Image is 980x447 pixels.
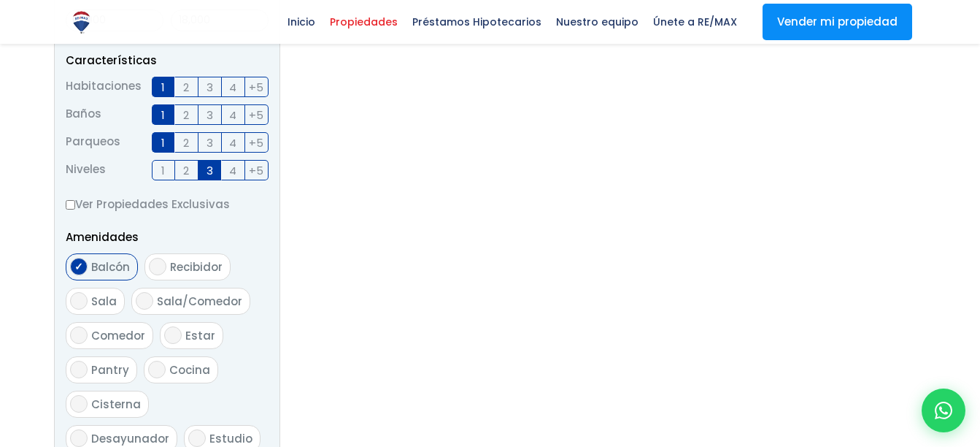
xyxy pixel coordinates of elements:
span: 3 [207,78,213,96]
input: Cisterna [70,395,88,413]
span: Comedor [91,328,145,343]
img: Logo de REMAX [69,9,94,35]
span: 2 [183,134,189,152]
span: Préstamos Hipotecarios [405,11,549,33]
input: Estar [164,326,182,344]
span: Inicio [280,11,323,33]
span: 4 [229,161,236,180]
input: Comedor [70,326,88,344]
span: Balcón [91,259,130,275]
span: Niveles [66,160,106,180]
span: +5 [249,134,263,152]
span: Parqueos [66,132,120,153]
span: Sala [91,294,117,309]
span: Estar [185,328,215,343]
input: Desayunador [70,429,88,447]
span: Recibidor [170,259,223,275]
span: +5 [249,161,263,180]
span: Habitaciones [66,77,142,97]
p: Amenidades [66,228,269,246]
span: 1 [161,78,165,96]
p: Características [66,51,269,69]
span: Baños [66,104,101,125]
span: 2 [183,161,189,180]
span: Cisterna [91,397,141,412]
span: 4 [229,106,236,124]
input: Balcón [70,258,88,275]
input: Recibidor [149,258,166,275]
span: Desayunador [91,431,169,446]
span: Pantry [91,362,129,378]
span: 3 [207,106,213,124]
a: Vender mi propiedad [763,4,912,40]
span: 1 [161,134,165,152]
input: Estudio [188,429,206,447]
span: Estudio [209,431,252,446]
span: Sala/Comedor [157,294,242,309]
input: Sala [70,292,88,310]
input: Pantry [70,361,88,378]
span: 2 [183,106,189,124]
span: Únete a RE/MAX [646,11,744,33]
span: 1 [161,161,165,180]
span: Nuestro equipo [549,11,646,33]
span: Propiedades [323,11,405,33]
span: 3 [207,134,213,152]
span: +5 [249,106,263,124]
span: +5 [249,78,263,96]
span: 3 [207,161,213,180]
input: Cocina [148,361,166,378]
span: 1 [161,106,165,124]
label: Ver Propiedades Exclusivas [66,195,269,213]
span: 4 [229,78,236,96]
span: 4 [229,134,236,152]
input: Ver Propiedades Exclusivas [66,200,75,210]
input: Sala/Comedor [136,292,153,310]
span: 2 [183,78,189,96]
span: Cocina [169,362,210,378]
